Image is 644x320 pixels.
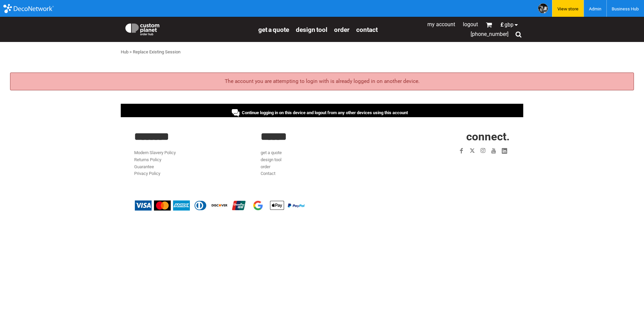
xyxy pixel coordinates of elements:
img: American Express [173,200,190,211]
a: Returns Policy [134,157,161,162]
a: Logout [463,21,478,28]
img: Custom Planet [124,22,161,35]
a: My Account [427,21,455,28]
a: Custom Planet [121,18,255,39]
h2: CONNECT. [387,131,510,142]
div: Replace Existing Session [133,49,180,56]
span: get a quote [258,26,289,34]
div: The account you are attempting to login with is already logged in on another device. [10,73,634,90]
a: design tool [261,157,281,162]
img: Visa [135,200,152,211]
a: Hub [121,49,128,54]
a: get a quote [258,26,289,33]
a: Guarantee [134,164,154,169]
a: order [334,26,350,33]
img: Google Pay [250,200,266,211]
img: Mastercard [154,200,171,211]
a: Modern Slavery Policy [134,150,176,155]
a: order [261,164,270,169]
a: design tool [296,26,327,33]
span: Continue logging in on this device and logout from any other devices using this account [242,110,408,115]
a: get a quote [261,150,282,155]
iframe: Customer reviews powered by Trustpilot [417,160,510,168]
span: Contact [356,26,378,34]
span: £ [500,22,504,28]
img: China UnionPay [230,200,247,211]
img: Discover [211,200,228,211]
img: Diners Club [192,200,209,211]
a: Contact [261,171,275,176]
span: GBP [504,22,514,28]
img: Apple Pay [269,200,285,211]
span: [PHONE_NUMBER] [471,31,508,37]
div: > [129,49,132,56]
img: PayPal [288,203,305,208]
span: order [334,26,350,34]
a: Contact [356,26,378,33]
span: design tool [296,26,327,34]
a: Privacy Policy [134,171,160,176]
